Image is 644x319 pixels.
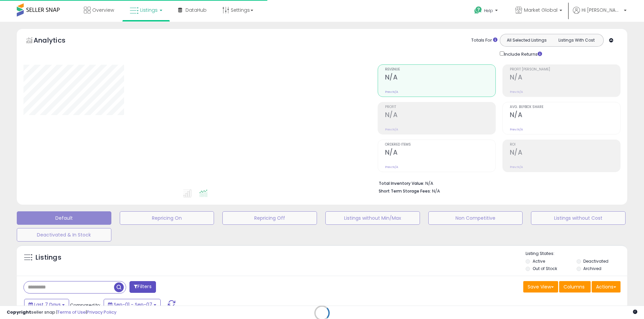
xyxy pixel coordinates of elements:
span: Market Global [524,7,557,13]
b: Short Term Storage Fees: [379,188,431,194]
small: Prev: N/A [510,127,523,131]
small: Prev: N/A [385,127,398,131]
li: N/A [379,179,615,187]
a: Help [469,1,504,22]
span: Revenue [385,68,495,71]
button: Listings without Cost [531,211,626,225]
h2: N/A [385,73,495,83]
span: Help [484,8,493,13]
button: Listings without Min/Max [325,211,420,225]
span: N/A [432,188,440,194]
h2: N/A [385,149,495,158]
div: Include Returns [495,50,550,58]
span: Listings [140,7,158,13]
small: Prev: N/A [510,90,523,94]
h2: N/A [510,111,620,120]
span: Profit [385,105,495,109]
span: ROI [510,143,620,147]
button: Deactivated & In Stock [17,228,111,242]
span: Hi [PERSON_NAME] [582,7,622,13]
button: Default [17,211,111,225]
span: Avg. Buybox Share [510,105,620,109]
b: Total Inventory Value: [379,180,424,186]
a: Hi [PERSON_NAME] [573,7,627,22]
button: Repricing Off [222,211,317,225]
div: Totals For [471,37,497,44]
div: seller snap | | [7,309,116,316]
small: Prev: N/A [385,90,398,94]
h2: N/A [385,111,495,120]
button: Non Competitive [428,211,523,225]
button: All Selected Listings [502,36,552,45]
strong: Copyright [7,309,31,315]
span: DataHub [185,7,207,13]
i: Get Help [474,6,482,14]
span: Profit [PERSON_NAME] [510,68,620,71]
small: Prev: N/A [510,165,523,169]
small: Prev: N/A [385,165,398,169]
span: Ordered Items [385,143,495,147]
button: Listings With Cost [551,36,601,45]
span: Overview [92,7,114,13]
h5: Analytics [34,36,78,47]
h2: N/A [510,149,620,158]
h2: N/A [510,73,620,83]
button: Repricing On [120,211,214,225]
